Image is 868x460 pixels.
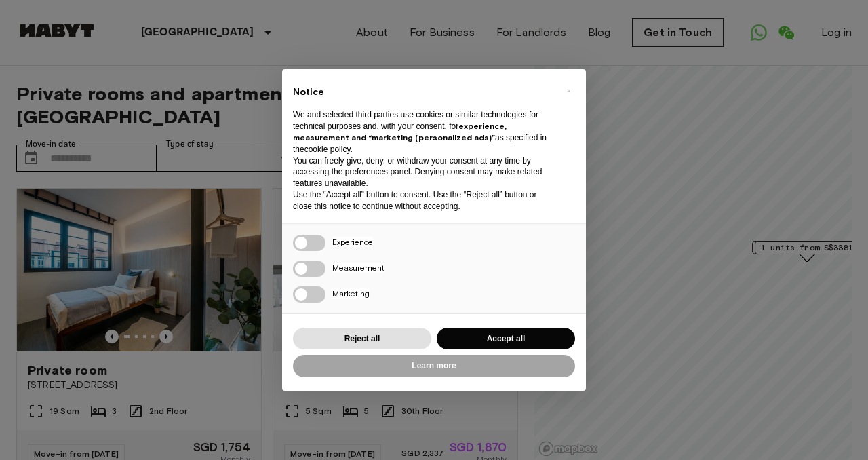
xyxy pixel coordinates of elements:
[293,85,553,99] h2: Notice
[332,288,370,299] span: Marketing
[293,189,553,212] p: Use the “Accept all” button to consent. Use the “Reject all” button or close this notice to conti...
[557,80,579,102] button: Close this notice
[293,121,507,142] strong: experience, measurement and “marketing (personalized ads)”
[566,83,571,99] span: ×
[293,355,575,377] button: Learn more
[293,155,553,189] p: You can freely give, deny, or withdraw your consent at any time by accessing the preferences pane...
[332,237,373,247] span: Experience
[304,145,351,154] a: cookie policy
[437,328,575,350] button: Accept all
[332,263,384,273] span: Measurement
[293,109,553,155] p: We and selected third parties use cookies or similar technologies for technical purposes and, wit...
[293,328,431,350] button: Reject all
